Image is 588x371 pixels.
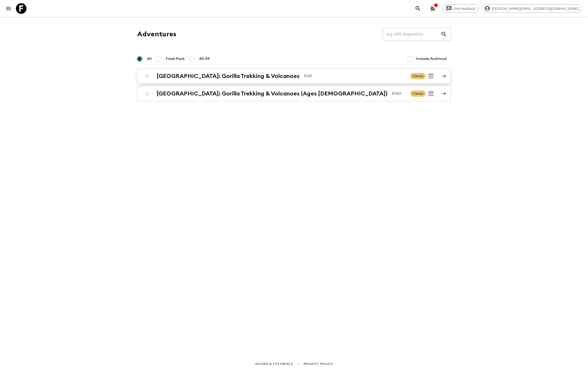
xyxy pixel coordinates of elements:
[3,3,14,14] button: menu
[426,88,436,99] button: Archive
[147,56,152,62] span: All
[416,56,447,62] span: Include Archived
[137,29,176,40] h1: Adventures
[199,56,210,62] span: 45-59
[413,3,423,14] button: search adventures
[410,90,426,97] span: Classic
[451,7,478,11] span: Give feedback
[157,73,300,80] h2: [GEOGRAPHIC_DATA]: Gorilla Trekking & Volcanoes
[304,73,406,79] p: RW1
[410,73,426,79] span: Classic
[255,361,293,367] a: Guides & Tutorials
[483,4,582,13] div: [PERSON_NAME][EMAIL_ADDRESS][DOMAIN_NAME]
[392,90,406,97] p: RWA
[157,90,387,97] h2: [GEOGRAPHIC_DATA]: Gorilla Trekking & Volcanoes (Ages [DEMOGRAPHIC_DATA])
[137,86,451,101] a: [GEOGRAPHIC_DATA]: Gorilla Trekking & Volcanoes (Ages [DEMOGRAPHIC_DATA])RWAClassicArchive
[383,27,441,42] input: e.g. AR1, Argentina
[137,68,451,84] a: [GEOGRAPHIC_DATA]: Gorilla Trekking & VolcanoesRW1ClassicArchive
[489,7,581,11] span: [PERSON_NAME][EMAIL_ADDRESS][DOMAIN_NAME]
[304,361,333,367] a: Privacy Policy
[426,71,436,81] button: Archive
[442,4,479,13] a: Give feedback
[166,56,185,62] span: Flash Pack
